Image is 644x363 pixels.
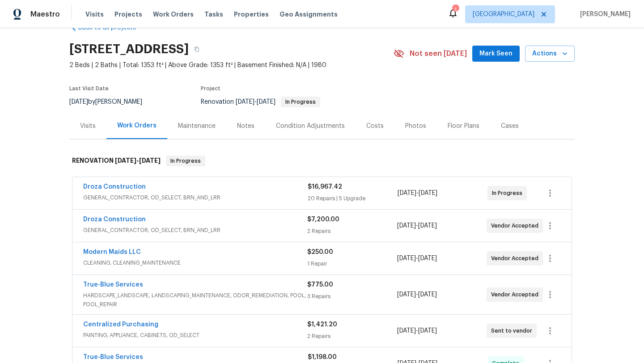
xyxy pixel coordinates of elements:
[307,227,397,236] div: 2 Repairs
[525,46,575,62] button: Actions
[398,190,416,196] span: [DATE]
[307,259,397,268] div: 1 Repair
[452,5,458,14] div: 1
[117,121,157,130] div: Work Orders
[491,290,542,299] span: Vendor Accepted
[83,331,307,340] span: PAINTING, APPLIANCE, CABINETS, OD_SELECT
[204,11,223,17] span: Tasks
[83,193,308,202] span: GENERAL_CONTRACTOR, OD_SELECT, BRN_AND_LRR
[236,99,275,105] span: -
[167,156,204,165] span: In Progress
[410,49,467,58] span: Not seen [DATE]
[501,122,519,131] div: Cases
[398,189,437,198] span: -
[307,282,333,288] span: $775.00
[397,254,437,263] span: -
[69,45,189,54] h2: [STREET_ADDRESS]
[418,328,437,334] span: [DATE]
[69,97,153,107] div: by [PERSON_NAME]
[72,156,161,166] h6: RENOVATION
[114,10,142,19] span: Projects
[472,46,520,62] button: Mark Seen
[69,86,109,91] span: Last Visit Date
[418,255,437,262] span: [DATE]
[83,249,141,255] a: Modern Maids LLC
[419,190,437,196] span: [DATE]
[234,10,269,19] span: Properties
[83,282,143,288] a: True-Blue Services
[418,223,437,229] span: [DATE]
[276,122,345,131] div: Condition Adjustments
[397,291,416,298] span: [DATE]
[397,326,437,335] span: -
[448,122,479,131] div: Floor Plans
[178,122,216,131] div: Maintenance
[69,99,88,105] span: [DATE]
[257,99,275,105] span: [DATE]
[366,122,384,131] div: Costs
[492,189,526,198] span: In Progress
[308,354,337,360] span: $1,198.00
[69,147,575,175] div: RENOVATION [DATE]-[DATE]In Progress
[479,48,513,59] span: Mark Seen
[307,321,337,328] span: $1,421.20
[397,223,416,229] span: [DATE]
[307,292,397,301] div: 3 Repairs
[80,122,96,131] div: Visits
[397,255,416,262] span: [DATE]
[30,10,60,19] span: Maestro
[201,86,220,91] span: Project
[405,122,426,131] div: Photos
[69,61,394,70] span: 2 Beds | 2 Baths | Total: 1353 ft² | Above Grade: 1353 ft² | Basement Finished: N/A | 1980
[139,157,161,164] span: [DATE]
[83,321,158,328] a: Centralized Purchasing
[308,194,398,203] div: 20 Repairs | 5 Upgrade
[397,328,416,334] span: [DATE]
[282,99,319,105] span: In Progress
[491,221,542,230] span: Vendor Accepted
[85,10,104,19] span: Visits
[115,157,161,164] span: -
[307,332,397,341] div: 2 Repairs
[153,10,194,19] span: Work Orders
[237,122,254,131] div: Notes
[280,10,338,19] span: Geo Assignments
[473,10,534,19] span: [GEOGRAPHIC_DATA]
[397,221,437,230] span: -
[307,216,339,223] span: $7,200.00
[576,10,631,19] span: [PERSON_NAME]
[115,157,136,164] span: [DATE]
[308,184,342,190] span: $16,967.42
[418,291,437,298] span: [DATE]
[83,258,307,267] span: CLEANING, CLEANING_MAINTENANCE
[83,354,143,360] a: True-Blue Services
[83,216,146,223] a: Droza Construction
[397,290,437,299] span: -
[83,184,146,190] a: Droza Construction
[83,226,307,235] span: GENERAL_CONTRACTOR, OD_SELECT, BRN_AND_LRR
[236,99,254,105] span: [DATE]
[491,326,536,335] span: Sent to vendor
[532,48,568,59] span: Actions
[491,254,542,263] span: Vendor Accepted
[201,99,320,105] span: Renovation
[83,291,307,309] span: HARDSCAPE_LANDSCAPE, LANDSCAPING_MAINTENANCE, ODOR_REMEDIATION, POOL, POOL_REPAIR
[307,249,333,255] span: $250.00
